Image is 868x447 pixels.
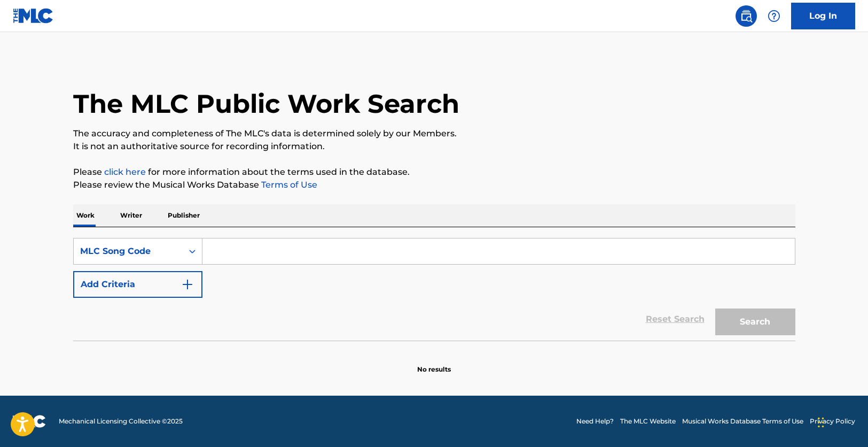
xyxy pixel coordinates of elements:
[13,415,46,428] img: logo
[259,180,317,190] a: Terms of Use
[73,127,795,140] p: The accuracy and completeness of The MLC's data is determined solely by our Members.
[73,271,202,298] button: Add Criteria
[73,166,795,179] p: Please for more information about the terms used in the database.
[682,417,803,426] a: Musical Works Database Terms of Use
[73,238,795,341] form: Search Form
[73,204,98,227] p: Work
[73,88,459,120] h1: The MLC Public Work Search
[181,278,194,291] img: 9d2ae6d4665cec9f34b9.svg
[740,10,753,22] img: search
[117,204,145,227] p: Writer
[80,245,176,258] div: MLC Song Code
[620,417,676,426] a: The MLC Website
[165,204,203,227] p: Publisher
[736,5,757,27] a: Public Search
[417,352,451,374] p: No results
[768,10,780,22] img: help
[104,167,146,177] a: click here
[59,417,183,426] span: Mechanical Licensing Collective © 2025
[763,5,785,27] div: Help
[73,179,795,191] p: Please review the Musical Works Database
[815,396,868,447] iframe: Chat Widget
[576,417,614,426] a: Need Help?
[13,8,54,24] img: MLC Logo
[73,140,795,153] p: It is not an authoritative source for recording information.
[810,417,855,426] a: Privacy Policy
[818,406,824,438] div: Drag
[791,3,855,29] a: Log In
